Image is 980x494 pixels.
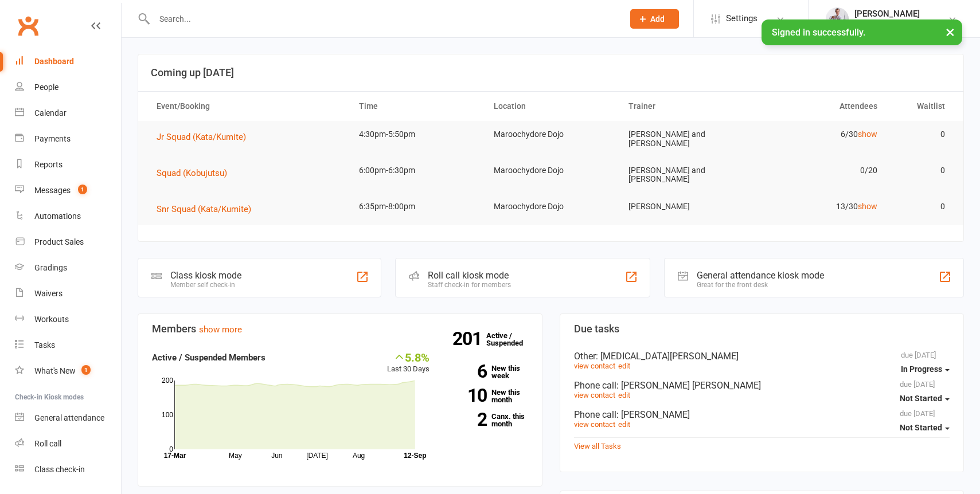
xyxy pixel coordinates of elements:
[826,7,849,30] img: thumb_image1623729628.png
[428,270,511,281] div: Roll call kiosk mode
[940,19,961,44] button: ×
[618,420,630,429] a: edit
[486,323,537,355] a: 201Active / Suspended
[447,364,528,379] a: 6New this week
[34,211,81,221] div: Automations
[618,92,753,121] th: Trainer
[574,442,621,450] a: View all Tasks
[447,411,487,428] strong: 2
[772,27,865,38] span: Signed in successfully.
[697,270,824,281] div: General attendance kiosk mode
[618,193,753,220] td: [PERSON_NAME]
[157,168,227,178] span: Squad (Kobujutsu)
[34,57,74,66] div: Dashboard
[483,121,618,148] td: Maroochydore Dojo
[15,332,121,358] a: Tasks
[15,281,121,307] a: Waivers
[151,11,615,27] input: Search...
[34,289,63,298] div: Waivers
[618,362,630,370] a: edit
[157,166,235,180] button: Squad (Kobujutsu)
[574,409,950,420] div: Phone call
[888,193,955,220] td: 0
[596,351,739,362] span: : [MEDICAL_DATA][PERSON_NAME]
[15,358,121,384] a: What's New1
[15,203,121,229] a: Automations
[900,423,942,432] span: Not Started
[34,315,69,324] div: Workouts
[574,420,615,429] a: view contact
[157,130,254,144] button: Jr Squad (Kata/Kumite)
[753,92,888,121] th: Attendees
[858,202,877,211] a: show
[726,6,758,32] span: Settings
[34,108,67,117] div: Calendar
[15,152,121,178] a: Reports
[447,389,528,403] a: 10New this month
[34,413,104,422] div: General attendance
[483,92,618,121] th: Location
[447,387,487,404] strong: 10
[349,193,483,220] td: 6:35pm-8:00pm
[618,391,630,399] a: edit
[854,19,936,29] div: Sunshine Coast Karate
[447,363,487,380] strong: 6
[349,92,483,121] th: Time
[900,418,950,438] button: Not Started
[618,121,753,157] td: [PERSON_NAME] and [PERSON_NAME]
[387,351,430,363] div: 5.8%
[15,405,121,431] a: General attendance kiosk mode
[574,362,615,370] a: view contact
[15,457,121,483] a: Class kiosk mode
[15,178,121,203] a: Messages 1
[888,92,955,121] th: Waitlist
[34,186,71,195] div: Messages
[157,202,259,216] button: Snr Squad (Kata/Kumite)
[901,359,950,380] button: In Progress
[574,380,950,391] div: Phone call
[888,157,955,184] td: 0
[616,409,690,420] span: : [PERSON_NAME]
[14,11,42,40] a: Clubworx
[152,352,266,363] strong: Active / Suspended Members
[34,465,85,474] div: Class check-in
[574,391,615,399] a: view contact
[753,121,888,148] td: 6/30
[697,281,824,289] div: Great for the front desk
[152,323,528,335] h3: Members
[34,340,55,350] div: Tasks
[616,380,761,391] span: : [PERSON_NAME] [PERSON_NAME]
[901,364,942,374] span: In Progress
[630,9,679,29] button: Add
[854,9,936,19] div: [PERSON_NAME]
[387,351,430,375] div: Last 30 Days
[34,263,67,272] div: Gradings
[15,229,121,255] a: Product Sales
[349,157,483,184] td: 6:00pm-6:30pm
[15,49,121,75] a: Dashboard
[34,366,76,375] div: What's New
[170,281,241,289] div: Member self check-in
[157,132,246,142] span: Jr Squad (Kata/Kumite)
[483,157,618,184] td: Maroochydore Dojo
[81,365,91,375] span: 1
[452,330,486,347] strong: 201
[900,389,950,409] button: Not Started
[650,14,665,23] span: Add
[483,193,618,220] td: Maroochydore Dojo
[15,431,121,457] a: Roll call
[900,394,942,403] span: Not Started
[428,281,511,289] div: Staff check-in for members
[15,126,121,152] a: Payments
[78,185,87,194] span: 1
[753,193,888,220] td: 13/30
[15,100,121,126] a: Calendar
[34,83,58,92] div: People
[858,130,877,139] a: show
[34,439,61,448] div: Roll call
[349,121,483,148] td: 4:30pm-5:50pm
[170,270,241,281] div: Class kiosk mode
[199,324,242,335] a: show more
[157,204,251,214] span: Snr Squad (Kata/Kumite)
[34,134,71,143] div: Payments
